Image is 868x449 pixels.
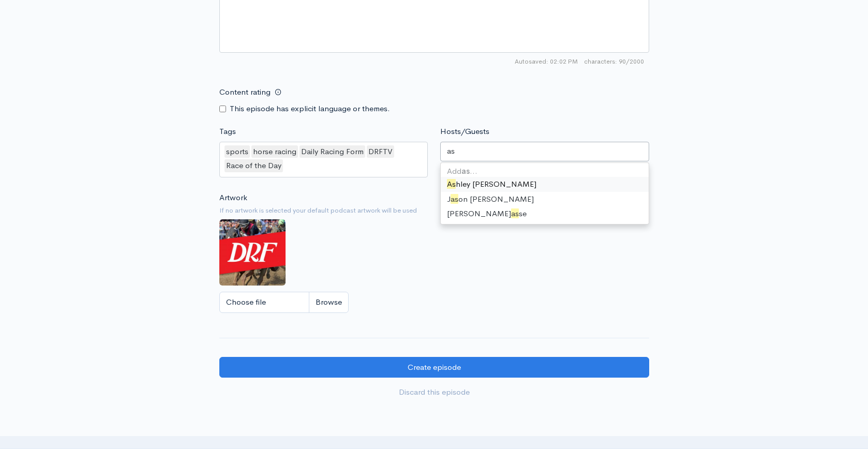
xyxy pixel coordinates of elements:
label: Content rating [219,82,271,103]
div: Add … [441,166,649,177]
span: as [451,194,458,204]
div: DRFTV [367,145,394,158]
span: Autosaved: 02:02 PM [515,57,578,66]
span: As [447,179,456,189]
label: Tags [219,126,236,138]
input: Enter the names of the people that appeared on this episode [447,145,457,157]
small: If no artwork is selected your default podcast artwork will be used [219,205,649,216]
label: Hosts/Guests [440,126,489,138]
div: horse racing [251,145,298,158]
div: Daily Racing Form [300,145,365,158]
input: Create episode [219,357,649,378]
div: sports [225,145,250,158]
span: 90/2000 [584,57,644,66]
div: [PERSON_NAME] se [441,206,649,221]
strong: as [461,166,470,176]
div: hley [PERSON_NAME] [441,177,649,192]
label: This episode has explicit language or themes. [230,103,390,115]
a: Discard this episode [219,382,649,403]
div: Race of the Day [225,159,283,172]
div: J on [PERSON_NAME] [441,192,649,207]
span: as [511,208,519,218]
label: Artwork [219,192,247,204]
